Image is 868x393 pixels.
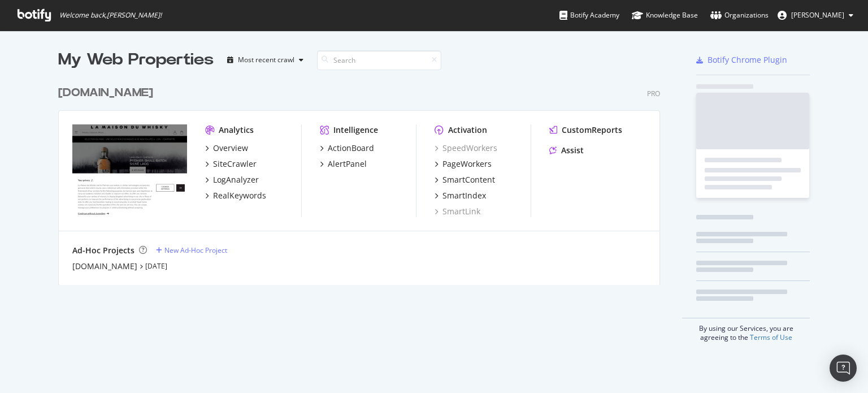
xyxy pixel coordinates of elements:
a: [DATE] [145,261,167,271]
div: New Ad-Hoc Project [164,245,227,255]
a: SmartLink [435,206,480,217]
a: SiteCrawler [205,158,257,170]
a: CustomReports [549,124,622,136]
div: Botify Chrome Plugin [708,54,787,66]
a: SmartIndex [435,190,486,201]
a: [DOMAIN_NAME] [58,85,158,101]
div: Most recent crawl [238,57,294,63]
div: [DOMAIN_NAME] [58,85,153,101]
div: Ad-Hoc Projects [72,245,134,256]
a: SmartContent [435,174,495,185]
div: Open Intercom Messenger [830,355,857,382]
input: Search [317,50,441,70]
a: AlertPanel [320,158,367,170]
div: Organizations [710,10,769,21]
div: Overview [213,142,248,154]
a: Overview [205,142,248,154]
div: LogAnalyzer [213,174,259,185]
a: Terms of Use [750,332,792,342]
a: ActionBoard [320,142,374,154]
div: SmartIndex [442,190,486,201]
div: My Web Properties [58,49,214,71]
img: whisky.fr [72,124,187,216]
a: PageWorkers [435,158,492,170]
div: Analytics [219,124,254,136]
span: Quentin JEZEQUEL [791,10,844,20]
div: CustomReports [562,124,622,136]
a: New Ad-Hoc Project [156,245,227,255]
a: Assist [549,145,584,156]
a: Botify Chrome Plugin [696,54,787,66]
div: Assist [561,145,584,156]
a: RealKeywords [205,190,266,201]
div: ActionBoard [328,142,374,154]
div: By using our Services, you are agreeing to the [682,318,810,342]
div: grid [58,71,669,285]
a: SpeedWorkers [435,142,497,154]
div: SmartContent [442,174,495,185]
div: Knowledge Base [632,10,698,21]
a: [DOMAIN_NAME] [72,261,137,272]
div: RealKeywords [213,190,266,201]
div: SiteCrawler [213,158,257,170]
a: LogAnalyzer [205,174,259,185]
div: Pro [647,89,660,98]
button: [PERSON_NAME] [769,6,862,24]
div: Intelligence [333,124,378,136]
span: Welcome back, [PERSON_NAME] ! [59,11,162,20]
div: Activation [448,124,487,136]
div: AlertPanel [328,158,367,170]
div: PageWorkers [442,158,492,170]
button: Most recent crawl [223,51,308,69]
div: Botify Academy [559,10,619,21]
